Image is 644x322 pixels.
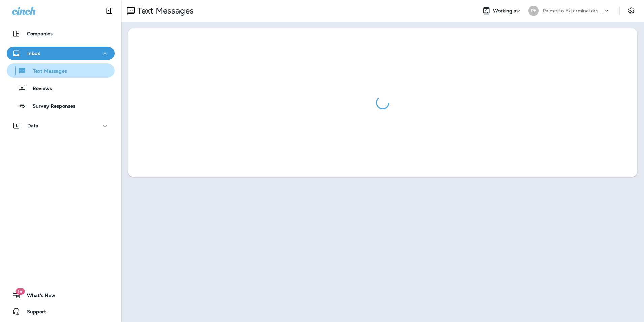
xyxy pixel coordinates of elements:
span: Working as: [493,8,522,14]
p: Text Messages [135,6,194,16]
button: Survey Responses [7,99,115,113]
button: Collapse Sidebar [100,4,119,18]
p: Companies [27,31,53,36]
button: Reviews [7,81,115,95]
p: Inbox [27,51,40,56]
p: Text Messages [26,68,67,75]
div: PE [528,6,539,16]
span: 19 [15,288,25,295]
p: Reviews [26,86,52,92]
button: Support [7,305,115,318]
button: Settings [625,5,637,17]
button: Companies [7,27,115,41]
button: 19What's New [7,289,115,302]
button: Text Messages [7,63,115,78]
span: Support [20,309,46,317]
p: Data [27,123,39,128]
span: What's New [20,293,55,301]
button: Inbox [7,47,115,60]
p: Palmetto Exterminators LLC [543,8,603,14]
button: Data [7,119,115,132]
p: Survey Responses [26,103,75,110]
